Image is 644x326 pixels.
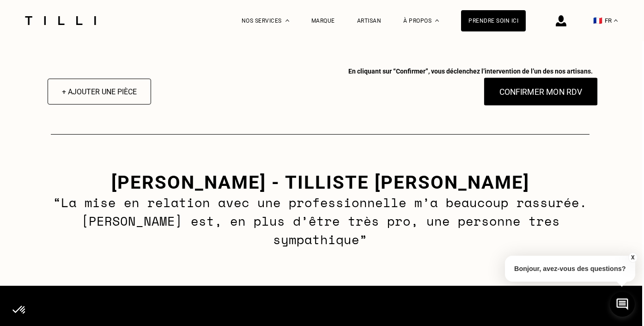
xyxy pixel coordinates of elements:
[628,252,637,263] button: X
[286,19,289,22] img: Menu déroulant
[357,18,382,24] a: Artisan
[484,77,598,106] button: Confirmer mon RDV
[593,16,602,25] span: 🇫🇷
[435,19,439,22] img: Menu déroulant à propos
[22,16,99,25] img: Logo du service de couturière Tilli
[51,172,589,193] h3: [PERSON_NAME] - tilliste [PERSON_NAME]
[461,10,526,31] a: Prendre soin ici
[51,193,589,249] p: “La mise en relation avec une professionnelle m’a beaucoup rassurée. [PERSON_NAME] est, en plus d...
[556,15,566,26] img: icône connexion
[489,68,593,75] span: En cliquant sur “Confirmer”, vous déclenchez l’intervention de l’un des nos artisans.
[48,79,151,105] button: + Ajouter une pièce
[614,19,618,22] img: menu déroulant
[505,256,635,282] p: Bonjour, avez-vous des questions?
[311,18,335,24] a: Marque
